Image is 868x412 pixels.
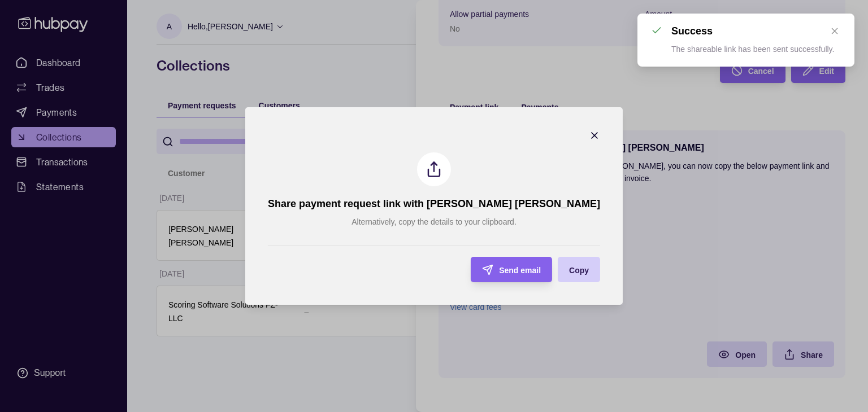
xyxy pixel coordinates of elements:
span: Send email [499,266,541,275]
h1: Share payment request link with [PERSON_NAME] [PERSON_NAME] [268,198,600,210]
p: The shareable link has been sent successfully. [671,45,834,54]
p: Alternatively, copy the details to your clipboard. [351,216,517,228]
a: Close [828,25,841,37]
span: Copy [569,266,589,275]
button: Send email [471,257,552,282]
span: close [831,27,839,35]
h1: Success [671,25,713,37]
button: Copy [558,257,600,282]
